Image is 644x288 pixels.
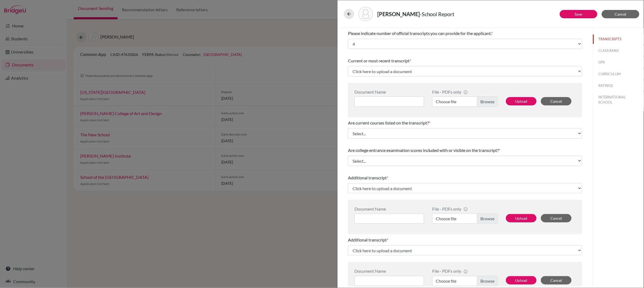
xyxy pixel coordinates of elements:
[463,90,468,94] span: info
[354,268,424,273] div: Document Name
[420,11,455,17] span: - School Report
[541,97,572,105] button: Cancel
[593,69,644,79] button: CURRICULUM
[348,237,387,242] span: Additional transcript
[506,276,537,285] button: Upload
[541,214,572,222] button: Cancel
[432,268,498,273] div: File - PDFs only
[377,11,420,17] strong: [PERSON_NAME]
[354,206,424,211] div: Document Name
[593,46,644,55] button: CLASS RANK
[593,34,644,44] button: TRANSCRIPTS
[463,207,468,211] span: info
[432,214,498,224] label: Choose file
[432,276,498,286] label: Choose file
[432,89,498,94] div: File - PDFs only
[348,58,410,63] span: Current or most recent transcript
[348,175,387,180] span: Additional transcript
[348,31,491,36] span: Please indicate number of official transcripts you can provide for the applicant.
[354,89,424,94] div: Document Name
[593,93,644,107] button: INTERNATIONAL SCHOOL
[348,120,429,125] span: Are current courses listed on the transcript?
[463,269,468,274] span: info
[348,148,499,153] span: Are college entrance examination scores included with or visible on the transcript?
[506,97,537,105] button: Upload
[506,214,537,222] button: Upload
[541,276,572,285] button: Cancel
[593,81,644,90] button: RATINGS
[593,58,644,67] button: GPA
[432,206,498,211] div: File - PDFs only
[432,97,498,107] label: Choose file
